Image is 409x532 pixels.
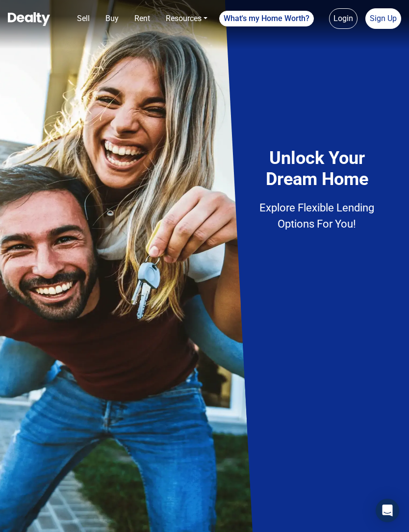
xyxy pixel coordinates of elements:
[256,148,379,190] h4: Unlock Your Dream Home
[102,9,123,28] a: Buy
[256,200,379,232] p: Explore Flexible Lending Options For You!
[5,503,34,532] iframe: BigID CMP Widget
[376,499,399,522] div: Open Intercom Messenger
[365,8,401,29] a: Sign Up
[329,8,358,29] a: Login
[8,12,50,26] img: Dealty - Buy, Sell & Rent Homes
[219,11,314,26] a: What's my Home Worth?
[73,9,94,28] a: Sell
[130,9,154,28] a: Rent
[162,9,211,28] a: Resources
